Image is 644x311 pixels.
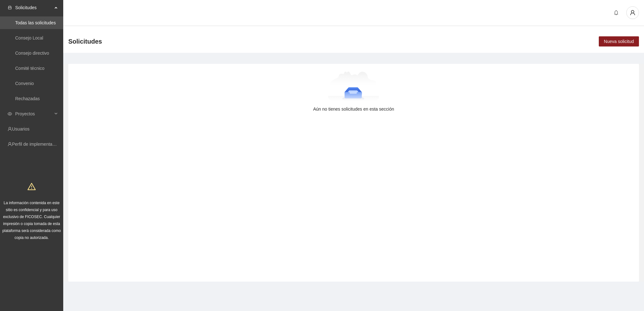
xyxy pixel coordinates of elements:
[12,142,61,147] a: Perfil de implementadora
[8,112,12,116] span: eye
[611,8,621,18] button: bell
[627,10,639,15] span: user
[15,1,52,14] span: Solicitudes
[15,81,34,86] a: Convenio
[15,35,43,40] a: Consejo Local
[15,107,52,120] span: Proyectos
[599,36,639,46] button: Nueva solicitud
[15,20,56,25] a: Todas las solicitudes
[626,6,639,19] button: user
[611,10,621,15] span: bell
[8,5,12,10] span: inbox
[15,66,45,71] a: Comité técnico
[68,36,102,46] span: Solicitudes
[28,182,36,191] span: warning
[12,126,29,131] a: Usuarios
[78,106,629,113] div: Aún no tienes solicitudes en esta sección
[328,71,379,103] img: Aún no tienes solicitudes en esta sección
[604,38,634,45] span: Nueva solicitud
[15,51,49,56] a: Consejo directivo
[3,201,61,240] span: La información contenida en este sitio es confidencial y para uso exclusivo de FICOSEC. Cualquier...
[15,96,40,101] a: Rechazadas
